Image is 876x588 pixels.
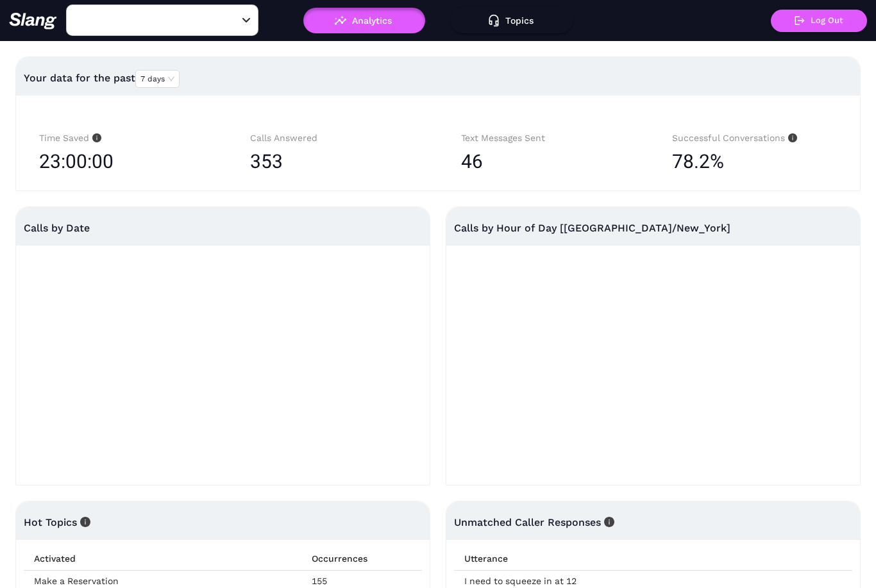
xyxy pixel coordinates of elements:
div: Your data for the past [24,63,852,94]
button: Open [239,13,254,28]
span: Hot Topics [24,516,90,528]
span: Unmatched Caller Responses [454,516,614,528]
span: 78.2% [672,146,724,178]
div: Calls by Date [24,207,422,249]
img: 623511267c55cb56e2f2a487_logo2.png [9,12,57,29]
button: Analytics [303,8,425,33]
span: 46 [461,150,483,172]
span: 23:00:00 [39,146,114,178]
span: Successful Conversations [672,133,797,143]
span: Time Saved [39,133,101,143]
span: 7 days [140,71,174,87]
span: info-circle [77,517,90,527]
div: Calls Answered [250,131,415,146]
button: Log Out [771,10,867,32]
span: info-circle [89,133,101,142]
div: Calls by Hour of Day [[GEOGRAPHIC_DATA]/New_York] [454,207,852,249]
button: Topics [451,8,573,33]
th: Utterance [454,547,852,571]
span: 353 [250,150,283,172]
div: Text Messages Sent [461,131,626,146]
span: info-circle [601,517,614,527]
th: Occurrences [301,547,422,571]
th: Activated [24,547,301,571]
span: info-circle [785,133,797,142]
a: Analytics [303,15,425,24]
